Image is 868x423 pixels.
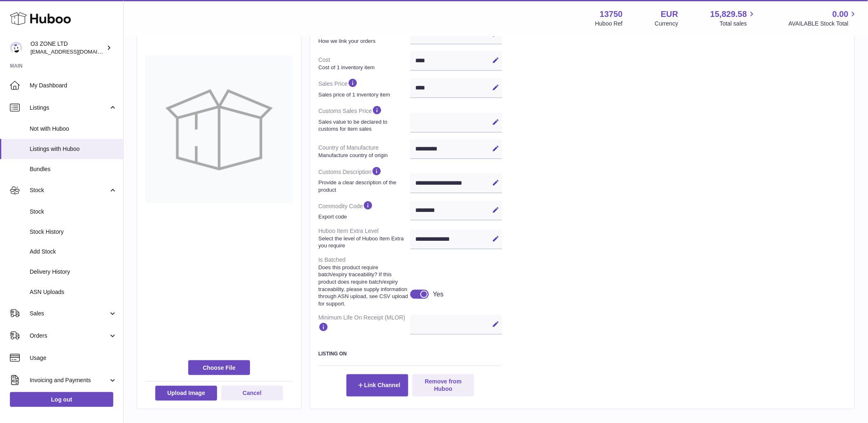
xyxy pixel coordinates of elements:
dt: Is Batched [318,253,410,310]
strong: Export code [318,213,408,221]
span: Stock History [30,228,117,236]
img: no-photo-large.jpg [145,56,293,203]
strong: Provide a clear description of the product [318,179,408,193]
strong: Manufacture country of origin [318,152,408,159]
dt: Huboo Item Extra Level [318,224,410,253]
div: Huboo Ref [595,20,623,28]
span: Total sales [720,20,756,28]
button: Upload Image [155,386,217,401]
div: O3 ZONE LTD [30,40,105,56]
span: Listings with Huboo [30,145,117,153]
a: Log out [10,392,113,407]
dt: Customs Sales Price [318,101,410,136]
strong: EUR [661,9,678,20]
span: My Dashboard [30,82,117,89]
span: Usage [30,354,117,362]
a: 0.00 AVAILABLE Stock Total [788,9,858,28]
span: Bundles [30,165,117,173]
button: Remove from Huboo [412,374,474,397]
span: ASN Uploads [30,288,117,296]
span: 0.00 [833,9,849,20]
dt: Item SKU [318,26,410,48]
button: Cancel [221,386,283,401]
strong: 13750 [600,9,623,20]
strong: Select the level of Huboo Item Extra you require [318,235,408,249]
span: AVAILABLE Stock Total [788,20,858,28]
dt: Sales Price [318,74,410,101]
span: Listings [30,104,108,112]
span: 15,829.58 [710,9,747,20]
strong: Sales value to be declared to customs for item sales [318,118,408,133]
span: Choose File [188,360,250,375]
strong: Cost of 1 inventory item [318,64,408,71]
div: Yes [433,290,444,299]
img: hello@o3zoneltd.co.uk [10,42,22,54]
dt: Country of Manufacture [318,141,410,162]
a: 15,829.58 Total sales [710,9,756,28]
strong: Sales price of 1 inventory item [318,91,408,99]
strong: How we link your orders [318,38,408,45]
dt: Commodity Code [318,197,410,224]
div: Currency [655,20,678,28]
strong: Does this product require batch/expiry traceability? If this product does require batch/expiry tr... [318,264,408,307]
span: Stock [30,186,108,194]
dt: Minimum Life On Receipt (MLOR) [318,310,410,338]
span: Sales [30,310,108,317]
span: Stock [30,208,117,216]
h3: Listing On [318,350,502,357]
span: Orders [30,332,108,340]
button: Link Channel [346,374,408,397]
dt: Cost [318,53,410,74]
span: [EMAIL_ADDRESS][DOMAIN_NAME] [30,48,121,55]
span: Delivery History [30,268,117,276]
dt: Customs Description [318,162,410,197]
span: Invoicing and Payments [30,376,108,384]
span: Not with Huboo [30,125,117,133]
span: Add Stock [30,248,117,256]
